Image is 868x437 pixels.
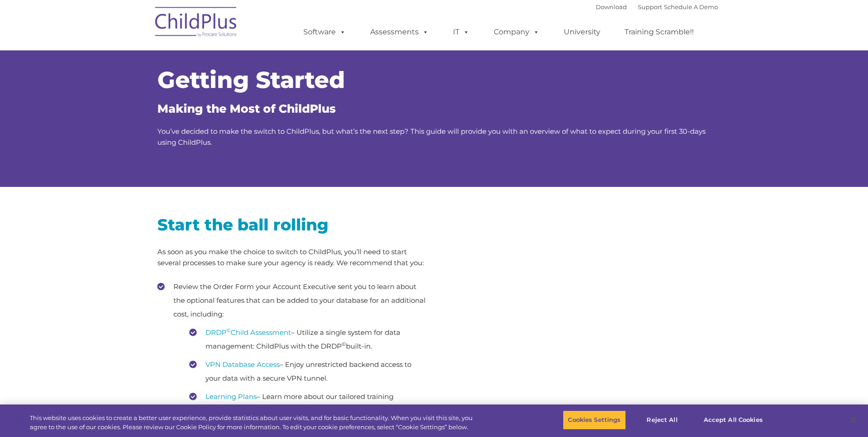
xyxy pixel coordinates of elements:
button: Cookies Settings [563,410,625,430]
a: VPN Database Access [205,360,280,369]
a: Support [638,3,662,11]
a: DRDP©Child Assessment [205,328,291,337]
span: Getting Started [157,66,345,94]
a: Download [596,3,627,11]
a: University [555,23,609,41]
li: – Utilize a single system for data management: ChildPlus with the DRDP built-in. [189,326,427,353]
sup: © [226,327,231,333]
font: | [596,3,718,11]
li: – Enjoy unrestricted backend access to your data with a secure VPN tunnel. [189,358,427,385]
p: As soon as you make the choice to switch to ChildPlus, you’ll need to start several processes to ... [157,246,427,268]
span: Making the Most of ChildPlus [157,102,336,115]
a: Training Scramble!! [615,23,703,41]
span: You’ve decided to make the switch to ChildPlus, but what’s the next step? This guide will provide... [157,127,706,147]
sup: © [342,341,346,347]
button: Reject All [634,410,691,430]
img: ChildPlus by Procare Solutions [151,0,242,46]
div: This website uses cookies to create a better user experience, provide statistics about user visit... [30,414,477,432]
a: IT [444,23,479,41]
button: Close [843,410,863,430]
a: Software [294,23,355,41]
a: Learning Plans [205,392,257,401]
a: Assessments [361,23,438,41]
button: Accept All Cookies [699,410,768,430]
h2: Start the ball rolling [157,214,427,235]
a: Company [485,23,549,41]
a: Schedule A Demo [664,3,718,11]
